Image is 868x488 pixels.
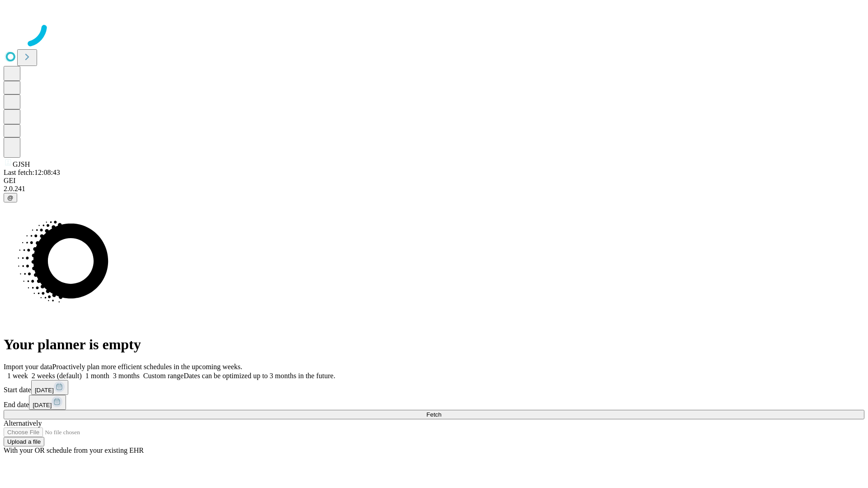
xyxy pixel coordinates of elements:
[4,169,60,176] span: Last fetch: 12:08:43
[426,411,441,418] span: Fetch
[4,437,44,446] button: Upload a file
[4,177,864,185] div: GEI
[7,194,14,201] span: @
[4,395,864,410] div: End date
[52,363,242,371] span: Proactively plan more efficient schedules in the upcoming weeks.
[33,402,52,408] span: [DATE]
[4,380,864,395] div: Start date
[4,419,42,427] span: Alternatively
[7,372,28,380] span: 1 week
[32,372,82,380] span: 2 weeks (default)
[4,363,52,371] span: Import your data
[4,185,864,193] div: 2.0.241
[4,193,17,202] button: @
[31,380,68,395] button: [DATE]
[113,372,140,380] span: 3 months
[4,446,144,454] span: With your OR schedule from your existing EHR
[4,336,864,353] h1: Your planner is empty
[184,372,335,380] span: Dates can be optimized up to 3 months in the future.
[29,395,66,410] button: [DATE]
[4,410,864,419] button: Fetch
[13,160,30,168] span: GJSH
[143,372,184,380] span: Custom range
[35,387,54,394] span: [DATE]
[85,372,109,380] span: 1 month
